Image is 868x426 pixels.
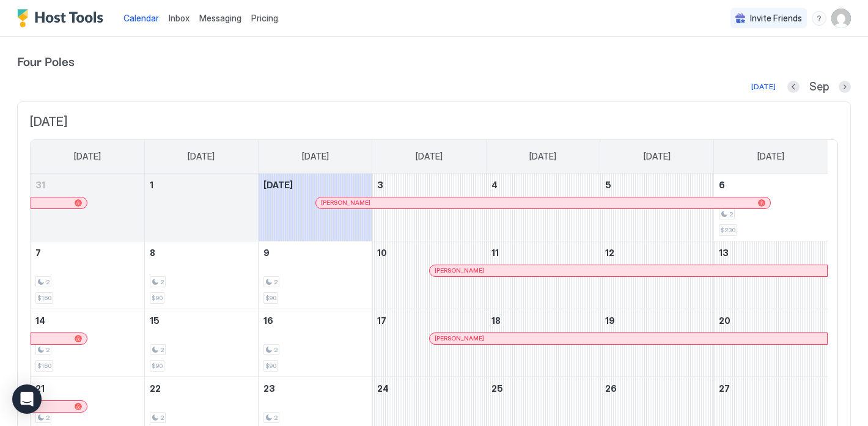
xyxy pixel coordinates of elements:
[435,334,484,342] span: [PERSON_NAME]
[600,241,713,264] a: September 12, 2025
[37,294,51,302] span: $160
[30,114,838,130] span: [DATE]
[605,315,615,326] span: 19
[263,180,293,190] span: [DATE]
[169,13,189,23] span: Inbox
[605,383,617,394] span: 26
[144,241,258,309] td: September 8, 2025
[809,80,829,94] span: Sep
[150,315,160,326] span: 15
[644,151,671,162] span: [DATE]
[600,309,713,332] a: September 19, 2025
[812,11,826,26] div: menu
[251,13,278,24] span: Pricing
[605,248,614,258] span: 12
[600,174,713,241] td: September 5, 2025
[144,309,258,376] td: September 15, 2025
[377,248,387,258] span: 10
[160,414,164,422] span: 2
[31,174,144,196] a: August 31, 2025
[263,383,275,394] span: 23
[491,180,498,190] span: 4
[31,241,144,309] td: September 7, 2025
[150,383,161,394] span: 22
[714,174,828,196] a: September 6, 2025
[719,383,730,394] span: 27
[31,174,144,241] td: August 31, 2025
[487,241,600,264] a: September 11, 2025
[529,151,556,162] span: [DATE]
[199,13,241,23] span: Messaging
[46,414,50,422] span: 2
[31,241,144,264] a: September 7, 2025
[491,383,503,394] span: 25
[160,278,164,286] span: 2
[259,241,372,309] td: September 9, 2025
[600,174,713,196] a: September 5, 2025
[12,384,42,414] div: Open Intercom Messenger
[145,241,258,264] a: September 8, 2025
[714,309,828,332] a: September 20, 2025
[377,383,389,394] span: 24
[144,174,258,241] td: September 1, 2025
[31,309,144,376] td: September 14, 2025
[719,248,729,258] span: 13
[416,151,443,162] span: [DATE]
[145,309,258,332] a: September 15, 2025
[745,140,796,173] a: Saturday
[265,294,276,302] span: $90
[274,278,278,286] span: 2
[259,174,372,241] td: September 2, 2025
[274,414,278,422] span: 2
[17,9,109,28] a: Host Tools Logo
[600,241,713,309] td: September 12, 2025
[435,334,822,342] div: [PERSON_NAME]
[487,174,600,196] a: September 4, 2025
[372,309,486,376] td: September 17, 2025
[199,12,241,24] a: Messaging
[259,377,372,400] a: September 23, 2025
[491,248,499,258] span: 11
[719,180,725,190] span: 6
[160,346,164,354] span: 2
[403,140,455,173] a: Wednesday
[74,151,101,162] span: [DATE]
[750,13,802,24] span: Invite Friends
[259,309,372,376] td: September 16, 2025
[600,377,713,400] a: September 26, 2025
[169,12,189,24] a: Inbox
[321,199,370,207] span: [PERSON_NAME]
[31,309,144,332] a: September 14, 2025
[491,315,501,326] span: 18
[714,241,828,264] a: September 13, 2025
[714,309,828,376] td: September 20, 2025
[721,226,735,234] span: $230
[31,377,144,400] a: September 21, 2025
[787,81,800,93] button: Previous month
[377,315,386,326] span: 17
[435,266,822,274] div: [PERSON_NAME]
[37,362,51,370] span: $160
[35,315,45,326] span: 14
[486,174,600,241] td: September 4, 2025
[435,266,484,274] span: [PERSON_NAME]
[831,9,851,28] div: User profile
[749,79,778,94] button: [DATE]
[263,248,270,258] span: 9
[377,180,383,190] span: 3
[188,151,215,162] span: [DATE]
[145,377,258,400] a: September 22, 2025
[145,174,258,196] a: September 1, 2025
[372,241,486,309] td: September 10, 2025
[152,294,163,302] span: $90
[123,12,159,24] a: Calendar
[631,140,683,173] a: Friday
[263,315,273,326] span: 16
[46,346,50,354] span: 2
[751,81,776,92] div: [DATE]
[259,174,372,196] a: September 2, 2025
[486,309,600,376] td: September 18, 2025
[714,241,828,309] td: September 13, 2025
[259,241,372,264] a: September 9, 2025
